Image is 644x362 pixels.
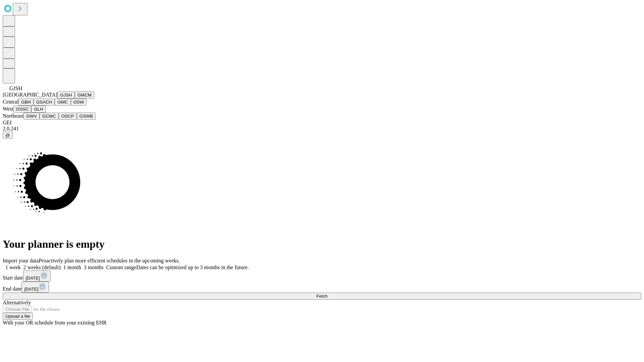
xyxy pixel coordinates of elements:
[106,264,136,270] span: Custom range
[3,132,13,139] button: @
[59,113,77,120] button: OSCP
[13,106,32,113] button: OSSC
[84,264,104,270] span: 3 months
[9,85,22,91] span: GJSH
[3,238,641,250] h1: Your planner is empty
[34,99,55,106] button: GSACH
[75,92,94,99] button: GMCM
[23,264,61,270] span: 2 weeks (default)
[39,258,180,263] span: Proactively plan more efficient schedules in the upcoming weeks.
[63,264,81,270] span: 1 month
[316,294,327,299] span: Fetch
[3,92,57,98] span: [GEOGRAPHIC_DATA]
[3,282,641,293] div: End date
[3,320,107,325] span: With your OR schedule from your existing EHR
[3,126,641,132] div: 2.0.241
[3,99,18,105] span: Central
[31,106,46,113] button: GLH
[26,276,40,281] span: [DATE]
[3,293,641,300] button: Fetch
[3,300,31,305] span: Alternatively
[3,106,13,112] span: West
[23,113,40,120] button: GWV
[55,99,70,106] button: GMC
[3,258,39,263] span: Import your data
[71,99,87,106] button: OSW
[18,99,34,106] button: GBH
[3,120,641,126] div: GEI
[57,92,75,99] button: GJSH
[21,282,49,293] button: [DATE]
[24,287,38,292] span: [DATE]
[40,113,59,120] button: GCMC
[5,133,10,138] span: @
[3,313,33,320] button: Upload a file
[23,270,51,282] button: [DATE]
[77,113,96,120] button: GSWB
[5,264,21,270] span: 1 week
[3,270,641,282] div: Start date
[3,113,23,119] span: Northeast
[136,264,249,270] span: Dates can be optimized up to 3 months in the future.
